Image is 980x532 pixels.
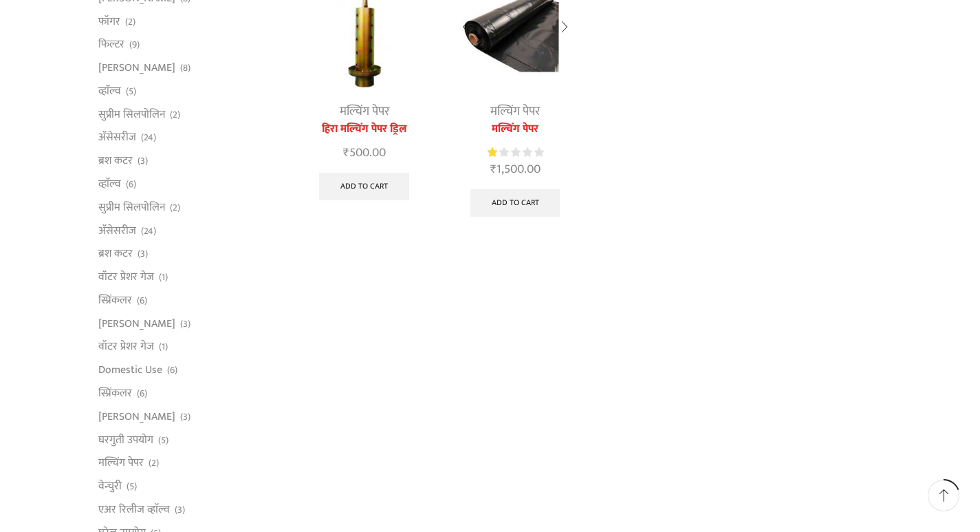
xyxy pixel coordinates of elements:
a: घरगुती उपयोग [98,428,153,451]
span: (24) [141,131,156,145]
span: (2) [149,456,159,470]
span: (8) [180,61,190,75]
span: (2) [170,108,180,122]
span: ₹ [343,142,349,163]
span: (3) [138,247,148,261]
span: (1) [159,340,168,354]
a: मल्चिंग पेपर [98,451,144,475]
bdi: 500.00 [343,142,386,163]
span: (5) [158,434,168,447]
a: Domestic Use [98,359,162,382]
div: Rated 1.00 out of 5 [488,145,543,160]
span: (9) [129,38,140,52]
span: (3) [180,410,190,424]
span: (3) [175,503,185,517]
span: (2) [170,201,180,215]
a: मल्चिंग पेपर [450,121,580,138]
span: (6) [137,387,147,401]
a: वेन्चुरी [98,475,122,498]
span: (6) [126,178,136,191]
a: Add to cart: “मल्चिंग पेपर” [470,189,560,217]
span: (6) [137,294,147,308]
a: ब्रश कटर [98,149,133,173]
span: (2) [125,15,135,29]
a: [PERSON_NAME] [98,405,175,428]
span: (3) [138,154,148,168]
a: फिल्टर [98,33,124,56]
span: (1) [159,270,168,284]
a: ब्रश कटर [98,242,133,266]
a: अ‍ॅसेसरीज [98,219,136,242]
a: मल्चिंग पेपर [340,101,389,122]
a: व्हाॅल्व [98,79,121,103]
span: (3) [180,317,190,331]
a: स्प्रिंकलर [98,288,132,312]
a: सुप्रीम सिलपोलिन [98,195,165,219]
span: (5) [126,85,136,98]
span: (24) [141,224,156,238]
span: ₹ [490,159,497,180]
a: Add to cart: “हिरा मल्चिंग पेपर ड्रिल” [319,173,409,200]
bdi: 1,500.00 [490,159,541,180]
a: [PERSON_NAME] [98,56,175,80]
span: Rated out of 5 [488,145,499,160]
a: फॉगर [98,10,120,33]
a: वॉटर प्रेशर गेज [98,335,154,359]
a: अ‍ॅसेसरीज [98,126,136,149]
span: (6) [167,363,177,377]
a: सुप्रीम सिलपोलिन [98,103,165,126]
a: व्हाॅल्व [98,173,121,196]
a: एअर रिलीज व्हाॅल्व [98,498,170,521]
span: (5) [127,480,137,493]
a: वॉटर प्रेशर गेज [98,266,154,289]
a: मल्चिंग पेपर [490,101,540,122]
a: स्प्रिंकलर [98,382,132,405]
a: हिरा मल्चिंग पेपर ड्रिल [299,121,429,138]
a: [PERSON_NAME] [98,312,175,335]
